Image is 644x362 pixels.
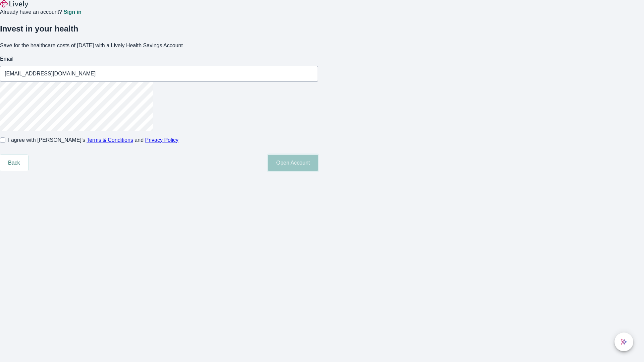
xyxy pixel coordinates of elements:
[621,339,627,345] svg: Lively AI Assistant
[145,137,179,143] a: Privacy Policy
[63,9,81,15] a: Sign in
[614,333,633,351] button: chat
[87,137,133,143] a: Terms & Conditions
[8,136,178,144] span: I agree with [PERSON_NAME]’s and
